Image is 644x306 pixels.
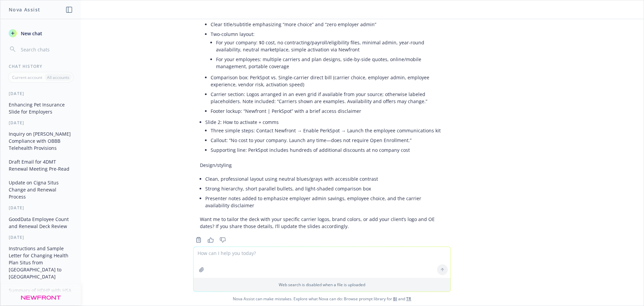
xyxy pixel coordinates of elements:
[19,30,42,37] span: New chat
[406,296,411,302] a: TR
[47,75,69,80] p: All accounts
[1,63,81,69] div: Chat History
[6,128,75,154] button: Inquiry on [PERSON_NAME] Compliance with OBBB Telehealth Provisions
[6,177,75,202] button: Update on Cigna Situs Change and Renewal Process
[211,126,444,135] li: Three simple steps: Contact Newfront → Enable PerkSpot → Launch the employee communications kit
[205,119,444,126] p: Slide 2: How to activate + comms
[216,54,444,71] li: For your employees: multiple carriers and plan designs, side-by-side quotes, online/mobile manage...
[200,162,444,169] p: Design/styling
[6,285,75,296] button: Summary of HDHP with HSA
[1,299,81,304] div: [DATE]
[6,99,75,117] button: Enhancing Pet Insurance Slide for Employers
[216,38,444,54] li: For your company: $0 cost, no contracting/payroll/eligibility files, minimal admin, year-round av...
[211,73,444,89] li: Comparison box: PerkSpot vs. Single-carrier direct bill (carrier choice, employer admin, employee...
[393,296,397,302] a: BI
[3,292,641,306] span: Nova Assist can make mistakes. Explore what Nova can do: Browse prompt library for and
[200,216,444,230] p: Want me to tailor the deck with your specific carrier logos, brand colors, or add your client’s l...
[211,19,444,29] li: Clear title/subtitle emphasizing “more choice” and “zero employer admin”
[6,27,75,39] button: New chat
[198,282,446,288] p: Web search is disabled when a file is uploaded
[9,6,40,13] h1: Nova Assist
[6,214,75,232] button: GoodData Employee Count and Renewal Deck Review
[217,235,228,245] button: Thumbs down
[211,29,444,73] li: Two-column layout:
[211,106,444,116] li: Footer lockup: “Newfront | PerkSpot” with a brief access disclaimer
[1,91,81,96] div: [DATE]
[1,205,81,211] div: [DATE]
[205,174,444,184] li: Clean, professional layout using neutral blues/grays with accessible contrast
[12,75,42,80] p: Current account
[6,156,75,174] button: Draft Email for 4DMT Renewal Meeting Pre-Read
[211,145,444,155] li: Supporting line: PerkSpot includes hundreds of additional discounts at no company cost
[205,184,444,193] li: Strong hierarchy, short parallel bullets, and light-shaded comparison box
[19,45,73,54] input: Search chats
[1,234,81,240] div: [DATE]
[205,193,444,210] li: Presenter notes added to emphasize employer admin savings, employee choice, and the carrier avail...
[6,243,75,282] button: Instructions and Sample Letter for Changing Health Plan Situs from [GEOGRAPHIC_DATA] to [GEOGRAPH...
[211,135,444,145] li: Callout: “No cost to your company. Launch any time—does not require Open Enrollment.”
[211,89,444,106] li: Carrier section: Logos arranged in an even grid if available from your source; otherwise labeled ...
[1,120,81,126] div: [DATE]
[196,237,202,243] svg: Copy to clipboard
